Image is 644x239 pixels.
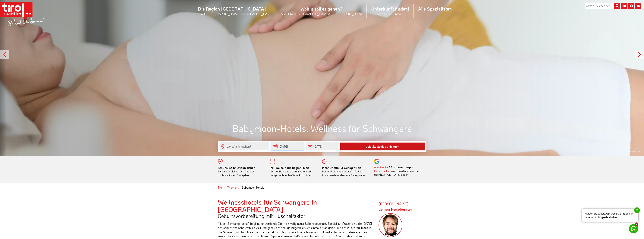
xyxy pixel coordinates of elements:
input: Wonach suchen Sie? [585,3,620,9]
a: Alle Spezialisten [414,2,456,16]
b: Bei uns ist Ihr Urlaub sicher [218,166,255,170]
i: Karte öffnen [621,3,627,9]
a: Tirol [218,185,223,189]
small: Suchen und buchen [371,12,409,16]
small: Nordtirol - [GEOGRAPHIC_DATA] - [GEOGRAPHIC_DATA] [192,12,272,16]
strong: [PERSON_NAME] [379,201,412,212]
input: Wo soll's hingehen? [219,142,269,150]
a: Unterkunft finden!Suchen und buchen [367,2,414,20]
a: Die Region [GEOGRAPHIC_DATA]Nordtirol - [GEOGRAPHIC_DATA] - [GEOGRAPHIC_DATA] [188,2,276,20]
i: Fotogalerie [628,3,634,9]
h2: Wellnesshotels für Schwangere in [GEOGRAPHIC_DATA] [218,198,373,213]
a: Lesen Sie hier [374,169,391,173]
b: - 445 Bewertungen [374,165,413,169]
span: 1 [635,222,638,226]
a: 1 Nutzen Sie WhatsApp, wenn Sie Fragen an unsere Tirol-Experten habenx [629,224,638,233]
img: frag-markus.png [379,213,403,237]
div: Bester Preis wird garantiert - keine Zusatzkosten - absolute Transparenz [322,166,369,177]
a: Wohin soll es gehen?Alle Orte in [GEOGRAPHIC_DATA] & [GEOGRAPHIC_DATA] [276,2,367,20]
b: Mehr Urlaub für weniger Geld [322,166,362,170]
a: Themen [227,185,237,189]
b: Ihr Traumurlaub beginnt hier! [270,166,309,170]
span: Nutzen Sie WhatsApp, wenn Sie Fragen an unsere Tirol-Experten haben [582,209,638,222]
h1: Babymoon-Hotels: Wellness für Schwangere [218,123,426,133]
i: Kontakt [635,3,641,9]
div: Zahlung erfolgt vor Ort. Direkter Kontakt mit dem Gastgeber [218,166,264,177]
span: deinen Reiseberater [379,207,412,212]
div: was zufriedene Besucher über [DOMAIN_NAME] sagen [374,169,421,177]
em: Babymoon Hotels [242,185,264,189]
input: Abreise [306,142,338,150]
h3: Geburtsvorbereitung mit Kuschelfaktor [218,213,373,219]
span: x [634,207,640,213]
button: Jetzt kostenlos anfragen [340,143,425,150]
small: Alle Orte in [GEOGRAPHIC_DATA] & [GEOGRAPHIC_DATA] [281,12,362,16]
strong: Wellness in der Schwangerschaft [218,226,371,234]
input: Anreise [271,142,304,150]
div: Von der Buchung bis zum Aufenthalt, der gesamte Ablauf ist unkompliziert [270,166,316,177]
